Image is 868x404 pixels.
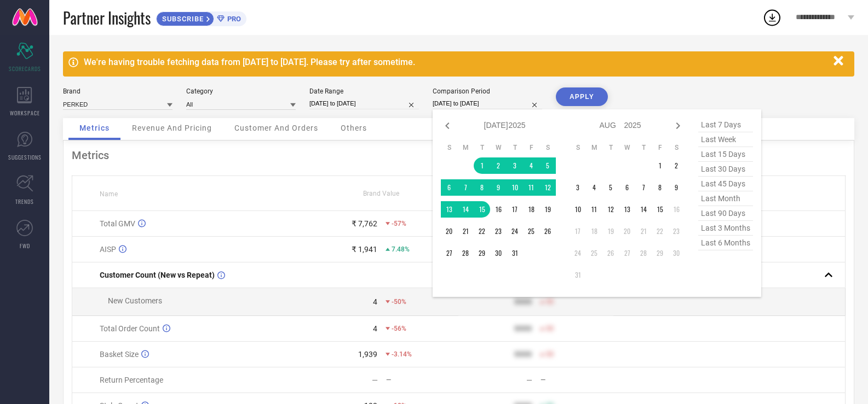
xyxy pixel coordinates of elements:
[514,324,532,333] div: 9999
[619,245,635,261] td: Wed Aug 27 2025
[602,179,619,196] td: Tue Aug 05 2025
[507,157,523,174] td: Thu Jul 03 2025
[507,143,523,152] th: Thursday
[9,65,41,73] span: SCORECARDS
[546,350,554,358] span: 50
[523,223,539,239] td: Fri Jul 25 2025
[539,179,556,196] td: Sat Jul 12 2025
[474,223,490,239] td: Tue Jul 22 2025
[698,118,753,132] span: last 7 days
[100,190,118,198] span: Name
[539,201,556,218] td: Sat Jul 19 2025
[698,221,753,236] span: last 3 months
[570,267,586,283] td: Sun Aug 31 2025
[100,324,160,333] span: Total Order Count
[386,376,458,384] div: —
[619,179,635,196] td: Wed Aug 06 2025
[570,143,586,152] th: Sunday
[635,201,652,218] td: Thu Aug 14 2025
[490,201,507,218] td: Wed Jul 16 2025
[72,149,846,162] div: Metrics
[363,190,399,197] span: Brand Value
[100,350,139,359] span: Basket Size
[441,201,457,218] td: Sun Jul 13 2025
[507,245,523,261] td: Thu Jul 31 2025
[671,119,685,132] div: Next month
[668,179,685,196] td: Sat Aug 09 2025
[20,242,30,250] span: FWD
[132,124,212,132] span: Revenue And Pricing
[441,245,457,261] td: Sun Jul 27 2025
[15,197,34,206] span: TRENDS
[546,325,554,332] span: 50
[570,223,586,239] td: Sun Aug 17 2025
[108,296,162,305] span: New Customers
[652,143,668,152] th: Friday
[570,179,586,196] td: Sun Aug 03 2025
[309,87,419,95] div: Date Range
[698,206,753,221] span: last 90 days
[507,223,523,239] td: Thu Jul 24 2025
[523,143,539,152] th: Friday
[100,219,135,228] span: Total GMV
[526,376,532,384] div: —
[457,223,474,239] td: Mon Jul 21 2025
[523,201,539,218] td: Fri Jul 18 2025
[63,87,173,95] div: Brand
[698,191,753,206] span: last month
[619,223,635,239] td: Wed Aug 20 2025
[441,223,457,239] td: Sun Jul 20 2025
[635,143,652,152] th: Thursday
[762,8,782,27] div: Open download list
[392,325,406,332] span: -56%
[186,87,296,95] div: Category
[8,153,42,161] span: SUGGESTIONS
[157,15,206,23] span: SUBSCRIBE
[586,179,602,196] td: Mon Aug 04 2025
[539,223,556,239] td: Sat Jul 26 2025
[619,143,635,152] th: Wednesday
[100,376,163,384] span: Return Percentage
[652,179,668,196] td: Fri Aug 08 2025
[602,223,619,239] td: Tue Aug 19 2025
[392,350,412,358] span: -3.14%
[586,245,602,261] td: Mon Aug 25 2025
[539,157,556,174] td: Sat Jul 05 2025
[441,143,457,152] th: Sunday
[652,245,668,261] td: Fri Aug 29 2025
[539,143,556,152] th: Saturday
[523,179,539,196] td: Fri Jul 11 2025
[635,245,652,261] td: Thu Aug 28 2025
[652,201,668,218] td: Fri Aug 15 2025
[225,15,241,23] span: PRO
[556,87,608,106] button: APPLY
[668,143,685,152] th: Saturday
[602,245,619,261] td: Tue Aug 26 2025
[234,124,318,132] span: Customer And Orders
[352,245,377,254] div: ₹ 1,941
[514,297,532,306] div: 9999
[652,157,668,174] td: Fri Aug 01 2025
[392,220,406,227] span: -57%
[441,179,457,196] td: Sun Jul 06 2025
[698,162,753,177] span: last 30 days
[652,223,668,239] td: Fri Aug 22 2025
[309,98,419,109] input: Select date range
[668,245,685,261] td: Sat Aug 30 2025
[457,143,474,152] th: Monday
[457,245,474,261] td: Mon Jul 28 2025
[668,223,685,239] td: Sat Aug 23 2025
[570,201,586,218] td: Sun Aug 10 2025
[474,179,490,196] td: Tue Jul 08 2025
[698,236,753,250] span: last 6 months
[490,245,507,261] td: Wed Jul 30 2025
[698,147,753,162] span: last 15 days
[63,7,151,29] span: Partner Insights
[668,201,685,218] td: Sat Aug 16 2025
[635,179,652,196] td: Thu Aug 07 2025
[507,201,523,218] td: Thu Jul 17 2025
[490,157,507,174] td: Wed Jul 02 2025
[474,157,490,174] td: Tue Jul 01 2025
[433,87,542,95] div: Comparison Period
[635,223,652,239] td: Thu Aug 21 2025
